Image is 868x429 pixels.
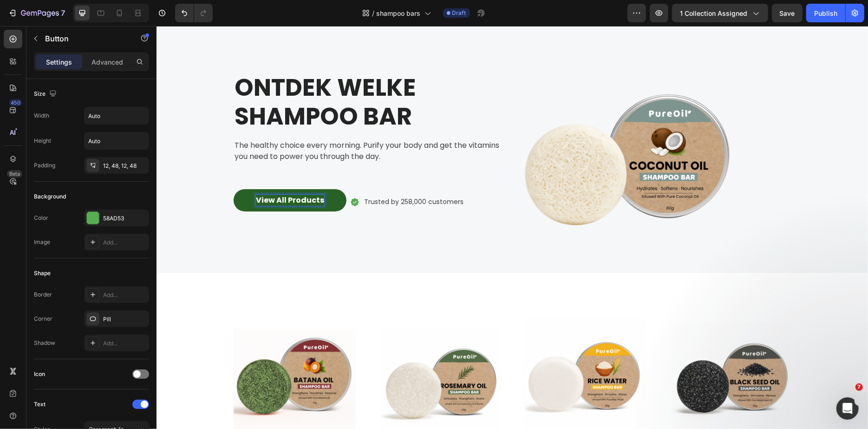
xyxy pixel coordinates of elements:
p: Advanced [91,57,123,67]
button: 7 [4,4,69,22]
div: Beta [7,170,22,178]
div: Publish [814,8,837,18]
div: Width [34,112,49,120]
p: 7 [61,7,65,19]
input: Auto [85,132,149,149]
div: Shadow [34,339,55,347]
div: Height [34,137,51,145]
div: Add... [103,238,147,247]
div: Undo/Redo [175,4,213,22]
div: Text [34,400,46,409]
a: Rozemarijn Shampoo Bar - 100% Natuurlijk [222,284,345,406]
span: Save [780,9,795,17]
p: Trusted by 258,000 customers [208,170,307,182]
div: Background [34,192,66,201]
img: Alt Image [363,15,580,232]
iframe: Intercom live chat [836,397,859,420]
div: Add... [103,339,147,348]
button: 1 collection assigned [672,4,768,22]
div: 58AD53 [103,214,147,223]
div: Add... [103,291,147,299]
div: 12, 48, 12, 48 [103,162,147,170]
div: Pill [103,315,147,323]
a: Zwarte Zaad Shampoo Bar - 100% Natuurlijk [513,284,635,406]
p: Settings [46,57,72,67]
div: Color [34,214,48,222]
a: Batana Olie - Shampoo Bar [77,284,199,406]
span: / [372,8,375,18]
div: Corner [34,315,52,323]
div: Shape [34,269,51,277]
button: Save [772,4,803,22]
span: shampoo bars [377,8,421,18]
p: Button [45,33,124,44]
div: 450 [9,99,22,106]
span: Draft [452,9,466,17]
span: 7 [855,383,863,391]
div: Padding [34,161,55,170]
button: Publish [806,4,845,22]
div: Image [34,238,50,246]
div: Size [34,88,59,100]
input: Auto [85,107,149,124]
div: Border [34,290,52,299]
a: Rijst Water Shampoo Bar - 100% Natuurlijk [367,284,489,406]
div: Icon [34,370,45,378]
iframe: Design area [157,26,868,429]
span: 1 collection assigned [680,8,747,18]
